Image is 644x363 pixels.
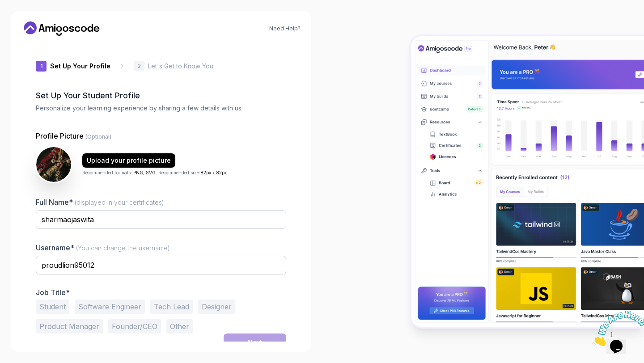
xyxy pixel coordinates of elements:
[224,333,286,351] button: Next
[269,25,301,32] a: Need Help?
[21,21,102,36] a: Home link
[411,36,644,327] img: Amigoscode Dashboard
[166,319,193,333] button: Other
[36,104,286,113] p: Personalize your learning experience by sharing a few details with us.
[36,288,286,297] p: Job Title*
[36,147,71,182] img: user profile image
[36,89,286,102] h2: Set Up Your Student Profile
[589,307,644,350] iframe: chat widget
[40,63,42,69] p: 1
[200,170,227,175] span: 82px x 82px
[198,300,235,314] button: Designer
[82,169,228,176] p: Recommended formats: . Recommended size: .
[108,319,161,333] button: Founder/CEO
[50,62,110,71] p: Set Up Your Profile
[36,300,69,314] button: Student
[150,300,193,314] button: Tech Lead
[75,300,145,314] button: Software Engineer
[133,170,156,175] span: PNG, SVG
[87,156,171,165] div: Upload your profile picture
[36,243,170,252] label: Username*
[76,244,170,252] span: (You can change the username)
[36,319,103,333] button: Product Manager
[4,4,7,11] span: 1
[148,62,213,71] p: Let's Get to Know You
[36,210,286,229] input: Enter your Full Name
[85,133,111,140] span: (Optional)
[75,198,164,206] span: (displayed in your certificates)
[36,256,286,274] input: Enter your Username
[138,63,141,69] p: 2
[36,198,164,207] label: Full Name*
[82,153,175,168] button: Upload your profile picture
[248,338,262,347] div: Next
[36,131,286,141] p: Profile Picture
[4,4,59,39] img: Chat attention grabber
